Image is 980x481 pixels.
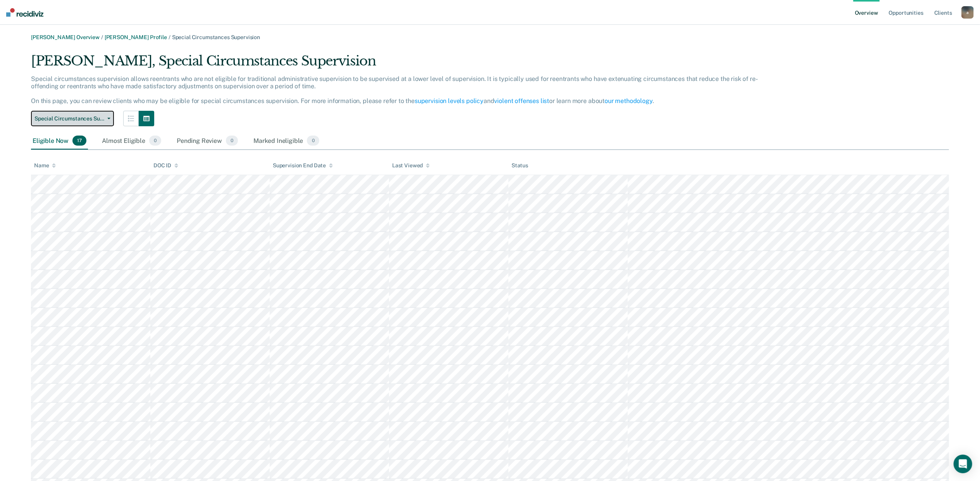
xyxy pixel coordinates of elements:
[31,111,114,126] button: Special Circumstances Supervision
[100,34,105,40] span: /
[415,97,484,105] a: supervision levels policy
[31,132,88,149] div: Eligible Now17
[307,136,319,146] span: 0
[494,97,549,105] a: violent offenses list
[31,34,100,40] a: [PERSON_NAME] Overview
[252,132,321,149] div: Marked Ineligible0
[153,162,178,169] div: DOC ID
[273,162,333,169] div: Supervision End Date
[34,115,104,122] span: Special Circumstances Supervision
[105,34,167,40] a: [PERSON_NAME] Profile
[167,34,172,40] span: /
[954,455,972,473] div: Open Intercom Messenger
[72,136,86,146] span: 17
[392,162,430,169] div: Last Viewed
[34,162,56,169] div: Name
[961,6,974,19] button: a
[512,162,528,169] div: Status
[149,136,161,146] span: 0
[172,34,260,40] span: Special Circumstances Supervision
[226,136,238,146] span: 0
[605,97,653,105] a: our methodology
[6,8,43,17] img: Recidiviz
[100,132,163,149] div: Almost Eligible0
[31,75,758,105] p: Special circumstances supervision allows reentrants who are not eligible for traditional administ...
[31,53,766,75] div: [PERSON_NAME], Special Circumstances Supervision
[175,132,239,149] div: Pending Review0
